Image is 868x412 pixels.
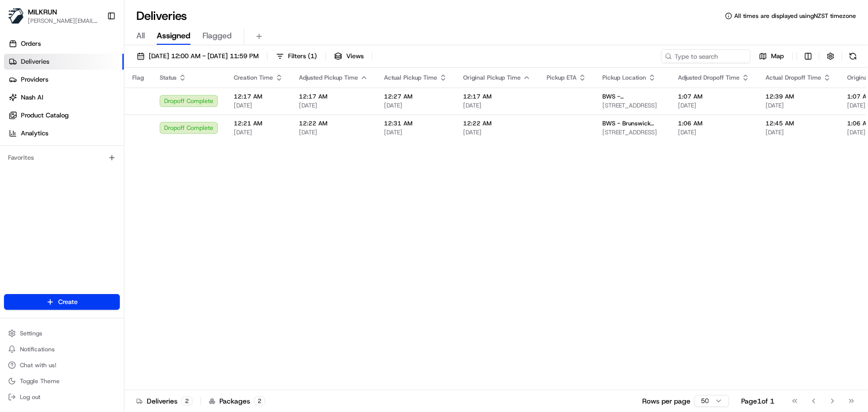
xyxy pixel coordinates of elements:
span: 1:07 AM [678,93,750,101]
span: Original Pickup Time [463,74,521,82]
span: [DATE] [766,128,831,136]
span: Pickup Location [602,74,646,82]
button: Notifications [4,342,120,356]
span: Adjusted Pickup Time [299,74,358,82]
p: Rows per page [642,396,690,406]
span: 12:22 AM [299,119,368,127]
div: Packages [209,396,265,406]
span: [STREET_ADDRESS] [602,102,662,109]
button: [PERSON_NAME][EMAIL_ADDRESS][DOMAIN_NAME] [28,17,99,25]
span: 1:06 AM [678,119,750,127]
span: [DATE] [234,102,283,109]
button: MILKRUN [28,7,57,17]
button: Views [330,49,368,63]
div: Favorites [4,150,120,166]
span: All [136,30,145,42]
span: 12:45 AM [766,119,831,127]
span: 12:21 AM [234,119,283,127]
span: Chat with us! [20,361,56,369]
span: 12:39 AM [766,93,831,101]
span: [DATE] [234,128,283,136]
button: Chat with us! [4,358,120,372]
span: BWS - [GEOGRAPHIC_DATA] BWS [602,93,662,101]
span: [DATE] [384,128,447,136]
span: [DATE] [299,128,368,136]
a: Nash AI [4,90,124,105]
span: 12:17 AM [234,93,283,101]
button: Create [4,294,120,310]
span: Flag [132,74,144,82]
button: Refresh [846,49,860,63]
span: Settings [20,329,42,337]
span: [DATE] [463,128,531,136]
span: Notifications [20,345,55,353]
span: Nash AI [21,93,43,102]
button: Map [755,49,788,63]
span: Create [58,298,78,307]
div: Page 1 of 1 [741,396,774,406]
span: ( 1 ) [308,52,317,61]
span: [DATE] [299,102,368,109]
input: Type to search [661,49,751,63]
img: MILKRUN [8,8,24,24]
span: Providers [21,75,48,84]
a: Deliveries [4,54,124,70]
button: Filters(1) [272,49,321,63]
span: [DATE] [463,102,531,109]
span: Analytics [21,129,48,138]
a: Analytics [4,125,124,141]
span: Flagged [202,30,232,42]
span: Deliveries [21,57,49,66]
span: Map [771,52,784,61]
span: [DATE] [678,102,750,109]
button: Toggle Theme [4,374,120,388]
span: Views [346,52,364,61]
span: Log out [20,393,40,401]
a: Providers [4,72,124,88]
span: 12:22 AM [463,119,531,127]
span: Toggle Theme [20,377,60,385]
span: 12:17 AM [299,93,368,101]
span: [DATE] [384,102,447,109]
span: Orders [21,39,41,48]
span: 12:31 AM [384,119,447,127]
a: Product Catalog [4,107,124,123]
div: 2 [254,397,265,406]
span: Adjusted Dropoff Time [678,74,740,82]
span: Actual Dropoff Time [766,74,821,82]
span: 12:17 AM [463,93,531,101]
span: All times are displayed using NZST timezone [734,12,856,20]
span: BWS - Brunswick BWS [602,119,662,127]
span: Actual Pickup Time [384,74,437,82]
span: Status [160,74,177,82]
span: 12:27 AM [384,93,447,101]
button: Settings [4,326,120,340]
a: Orders [4,36,124,52]
button: MILKRUNMILKRUN[PERSON_NAME][EMAIL_ADDRESS][DOMAIN_NAME] [4,4,103,28]
button: [DATE] 12:00 AM - [DATE] 11:59 PM [132,49,263,63]
div: 2 [182,397,193,406]
span: Filters [288,52,317,61]
span: Pickup ETA [547,74,577,82]
div: Deliveries [136,396,193,406]
span: [DATE] [678,128,750,136]
span: Creation Time [234,74,273,82]
span: Assigned [157,30,191,42]
h1: Deliveries [136,8,187,24]
span: Product Catalog [21,111,69,120]
button: Log out [4,390,120,404]
span: [DATE] [766,102,831,109]
span: [STREET_ADDRESS] [602,128,662,136]
span: [DATE] 12:00 AM - [DATE] 11:59 PM [149,52,259,61]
